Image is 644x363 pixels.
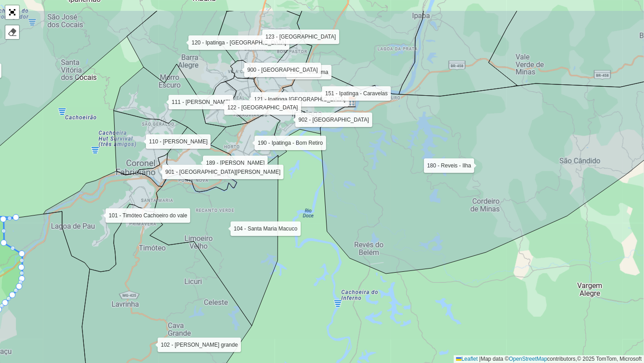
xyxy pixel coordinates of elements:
div: Remover camada(s) [5,25,19,39]
div: Map data © contributors,© 2025 TomTom, Microsoft [454,355,644,363]
a: Abrir mapa em tela cheia [5,5,19,19]
span: | [479,356,481,362]
a: Leaflet [456,356,478,362]
img: Marker [345,96,356,108]
a: OpenStreetMap [509,356,548,362]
